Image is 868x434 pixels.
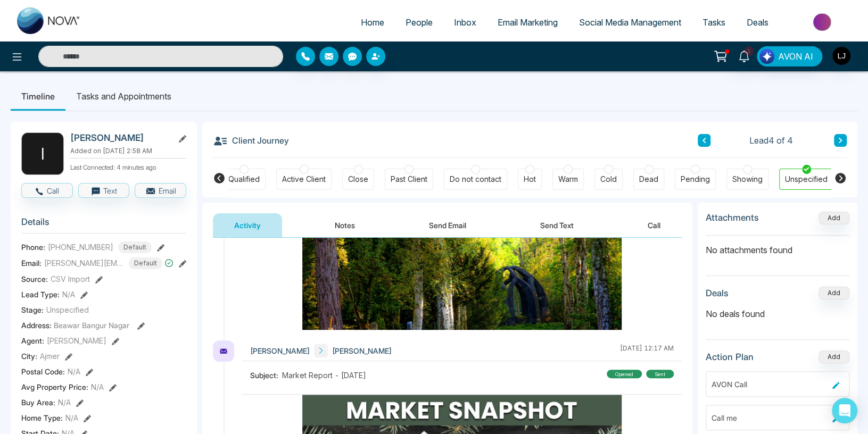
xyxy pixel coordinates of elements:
[21,241,45,253] span: Phone:
[313,213,376,237] button: Notes
[600,174,617,185] div: Cold
[21,350,37,362] span: City :
[819,212,849,224] button: Add
[213,213,282,237] button: Activity
[819,213,849,222] span: Add
[40,350,60,362] span: Ajmer
[332,345,392,356] span: [PERSON_NAME]
[443,12,487,32] a: Inbox
[408,213,487,237] button: Send Email
[282,174,326,185] div: Active Client
[706,236,849,256] p: No attachments found
[487,12,568,32] a: Email Marketing
[51,273,90,285] span: CSV Import
[78,183,130,198] button: Text
[568,12,692,32] a: Social Media Management
[21,273,48,285] span: Source:
[21,366,65,377] span: Postal Code :
[579,17,681,28] span: Social Media Management
[46,304,89,315] span: Unspecified
[646,370,674,378] div: sent
[454,17,476,28] span: Inbox
[361,17,384,28] span: Home
[744,46,754,56] span: 1
[17,7,81,34] img: Nova CRM Logo
[706,212,759,223] h3: Attachments
[749,134,793,147] span: Lead 4 of 4
[62,289,75,300] span: N/A
[712,412,828,423] div: Call me
[784,10,862,34] img: Market-place.gif
[70,161,186,172] p: Last Connected: 4 minutes ago
[732,174,763,185] div: Showing
[626,213,682,237] button: Call
[129,257,162,269] span: Default
[118,241,152,253] span: Default
[395,12,443,32] a: People
[731,46,757,65] a: 1
[21,412,63,423] span: Home Type :
[692,12,736,32] a: Tasks
[213,132,289,148] h3: Client Journey
[135,183,186,198] button: Email
[70,146,186,156] p: Added on [DATE] 2:58 AM
[21,397,55,408] span: Buy Area :
[712,379,828,390] div: AVON Call
[21,132,64,175] div: l
[785,174,828,185] div: Unspecified
[524,174,536,185] div: Hot
[11,82,65,111] li: Timeline
[21,335,44,346] span: Agent:
[47,335,106,346] span: [PERSON_NAME]
[21,257,42,269] span: Email:
[250,370,282,381] span: Subject:
[68,366,80,377] span: N/A
[48,241,113,253] span: [PHONE_NUMBER]
[702,17,725,28] span: Tasks
[832,47,850,65] img: User Avatar
[65,412,78,423] span: N/A
[21,289,60,300] span: Lead Type:
[747,17,768,28] span: Deals
[282,370,366,381] span: Market Report - [DATE]
[21,320,129,331] span: Address:
[91,381,104,393] span: N/A
[406,17,433,28] span: People
[778,50,813,63] span: AVON AI
[519,213,595,237] button: Send Text
[450,174,501,185] div: Do not contact
[757,46,822,66] button: AVON AI
[348,174,368,185] div: Close
[607,370,642,378] div: Opened
[391,174,427,185] div: Past Client
[706,307,849,320] p: No deals found
[681,174,710,185] div: Pending
[65,82,182,111] li: Tasks and Appointments
[21,183,73,198] button: Call
[639,174,658,185] div: Dead
[736,12,779,32] a: Deals
[21,304,44,315] span: Stage:
[620,344,674,357] div: [DATE] 12:17 AM
[498,17,558,28] span: Email Marketing
[558,174,578,185] div: Warm
[706,288,729,298] h3: Deals
[70,132,169,143] h2: [PERSON_NAME]
[819,287,849,299] button: Add
[21,216,186,233] h3: Details
[250,345,310,356] span: [PERSON_NAME]
[54,321,129,330] span: Beawar Bangur Nagar
[759,49,774,64] img: Lead Flow
[58,397,71,408] span: N/A
[706,352,754,362] h3: Action Plan
[21,381,88,393] span: Avg Property Price :
[819,350,849,363] button: Add
[350,12,395,32] a: Home
[228,174,260,185] div: Qualified
[832,398,857,423] div: Open Intercom Messenger
[44,257,124,269] span: [PERSON_NAME][EMAIL_ADDRESS][DOMAIN_NAME]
